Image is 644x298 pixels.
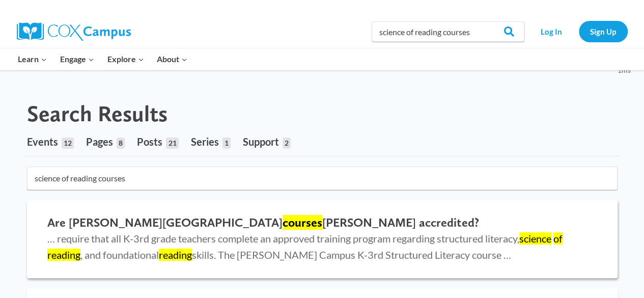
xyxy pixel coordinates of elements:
[579,21,628,42] a: Sign Up
[283,138,291,149] span: 2
[86,136,113,148] span: Pages
[529,21,574,42] a: Log In
[150,48,194,70] button: Child menu of About
[101,48,151,70] button: Child menu of Explore
[137,136,162,148] span: Posts
[243,127,291,156] a: Support2
[553,232,563,245] mark: of
[166,138,178,149] span: 21
[283,215,322,230] mark: courses
[27,167,618,190] input: Search for...
[27,127,74,156] a: Events12
[12,48,54,70] button: Child menu of Learn
[191,136,219,148] span: Series
[62,138,74,149] span: 12
[53,48,101,70] button: Child menu of Engage
[27,136,58,148] span: Events
[47,215,597,230] h2: Are [PERSON_NAME][GEOGRAPHIC_DATA] [PERSON_NAME] accredited?
[86,127,125,156] a: Pages8
[12,48,194,70] nav: Primary Navigation
[529,21,628,42] nav: Secondary Navigation
[372,21,524,42] input: Search Cox Campus
[17,22,131,41] img: Cox Campus
[117,138,125,149] span: 8
[519,232,551,245] mark: science
[243,136,279,148] span: Support
[27,200,618,278] a: Are [PERSON_NAME][GEOGRAPHIC_DATA]courses[PERSON_NAME] accredited? … require that all K-3rd grade...
[47,232,563,261] span: … require that all K-3rd grade teachers complete an approved training program regarding structure...
[159,249,192,261] mark: reading
[222,138,231,149] span: 1
[27,100,167,127] h1: Search Results
[47,249,80,261] mark: reading
[191,127,231,156] a: Series1
[137,127,178,156] a: Posts21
